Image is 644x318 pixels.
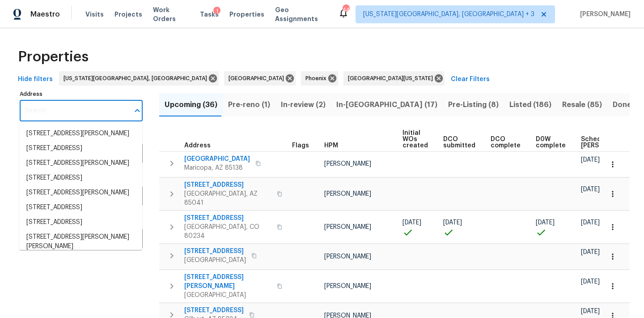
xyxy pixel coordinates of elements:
[19,141,142,156] li: [STREET_ADDRESS]
[224,71,296,86] div: [GEOGRAPHIC_DATA]
[324,142,338,149] span: HPM
[451,74,490,85] span: Clear Filters
[20,100,129,121] input: Search ...
[19,185,142,200] li: [STREET_ADDRESS][PERSON_NAME]
[448,99,499,111] span: Pre-Listing (8)
[184,291,271,300] span: [GEOGRAPHIC_DATA]
[229,10,264,19] span: Properties
[324,283,371,289] span: [PERSON_NAME]
[275,5,327,23] span: Geo Assignments
[184,142,211,149] span: Address
[281,99,326,111] span: In-review (2)
[19,171,142,185] li: [STREET_ADDRESS]
[229,74,288,83] span: [GEOGRAPHIC_DATA]
[213,7,220,16] div: 1
[348,74,436,83] span: [GEOGRAPHIC_DATA][US_STATE]
[447,71,493,88] button: Clear Filters
[443,136,475,149] span: DCO submitted
[581,279,600,285] span: [DATE]
[324,191,371,197] span: [PERSON_NAME]
[19,215,142,230] li: [STREET_ADDRESS]
[19,200,142,215] li: [STREET_ADDRESS]
[200,11,219,17] span: Tasks
[581,249,600,255] span: [DATE]
[19,156,142,171] li: [STREET_ADDRESS][PERSON_NAME]
[509,99,551,111] span: Listed (186)
[581,157,600,163] span: [DATE]
[581,136,631,149] span: Scheduled [PERSON_NAME]
[562,99,602,111] span: Resale (85)
[324,161,371,167] span: [PERSON_NAME]
[363,10,534,19] span: [US_STATE][GEOGRAPHIC_DATA], [GEOGRAPHIC_DATA] + 3
[402,219,421,226] span: [DATE]
[581,186,600,193] span: [DATE]
[64,74,211,83] span: [US_STATE][GEOGRAPHIC_DATA], [GEOGRAPHIC_DATA]
[305,74,330,83] span: Phoenix
[581,308,600,314] span: [DATE]
[324,254,371,260] span: [PERSON_NAME]
[19,126,142,141] li: [STREET_ADDRESS][PERSON_NAME]
[581,219,600,226] span: [DATE]
[19,230,142,254] li: [STREET_ADDRESS][PERSON_NAME][PERSON_NAME]
[30,10,60,19] span: Maestro
[184,306,244,315] span: [STREET_ADDRESS]
[301,71,338,86] div: Phoenix
[184,189,271,207] span: [GEOGRAPHIC_DATA], AZ 85041
[20,91,143,97] label: Address
[536,136,566,149] span: D0W complete
[491,136,521,149] span: DCO complete
[536,219,555,226] span: [DATE]
[14,71,56,88] button: Hide filters
[18,52,89,61] span: Properties
[184,155,250,163] span: [GEOGRAPHIC_DATA]
[18,74,53,85] span: Hide filters
[59,71,219,86] div: [US_STATE][GEOGRAPHIC_DATA], [GEOGRAPHIC_DATA]
[324,224,371,230] span: [PERSON_NAME]
[343,71,445,86] div: [GEOGRAPHIC_DATA][US_STATE]
[576,10,631,19] span: [PERSON_NAME]
[343,5,349,14] div: 44
[402,130,428,149] span: Initial WOs created
[184,223,271,241] span: [GEOGRAPHIC_DATA], CO 80234
[336,99,437,111] span: In-[GEOGRAPHIC_DATA] (17)
[228,99,270,111] span: Pre-reno (1)
[292,142,309,149] span: Flags
[184,256,246,265] span: [GEOGRAPHIC_DATA]
[184,273,271,291] span: [STREET_ADDRESS][PERSON_NAME]
[443,219,462,226] span: [DATE]
[85,10,104,19] span: Visits
[184,247,246,256] span: [STREET_ADDRESS]
[165,99,217,111] span: Upcoming (36)
[184,180,271,189] span: [STREET_ADDRESS]
[184,163,250,172] span: Maricopa, AZ 85138
[184,214,271,223] span: [STREET_ADDRESS]
[153,5,190,23] span: Work Orders
[114,10,142,19] span: Projects
[131,104,144,117] button: Close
